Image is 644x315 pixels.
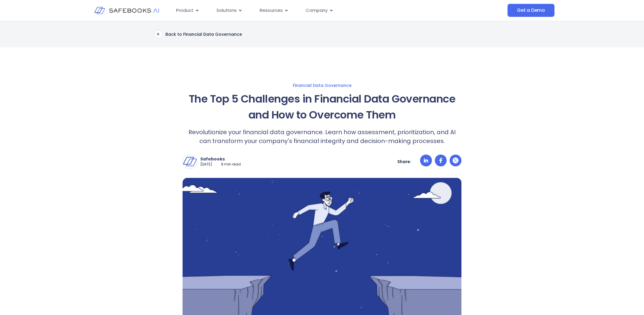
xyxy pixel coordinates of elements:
[183,91,461,123] h1: The Top 5 Challenges in Financial Data Governance and How to Overcome Them
[125,83,519,88] a: Financial Data Governance
[397,159,411,164] p: Share:
[183,128,461,145] p: Revolutionize your financial data governance. Learn how assessment, prioritization, and AI can tr...
[306,7,328,14] span: Company
[176,7,193,14] span: Product
[165,32,242,37] p: Back to Financial Data Governance
[200,162,212,167] p: [DATE]
[154,30,242,38] a: Back to Financial Data Governance
[260,7,283,14] span: Resources
[200,156,241,162] p: Safebooks
[183,155,197,169] img: Safebooks
[217,7,237,14] span: Solutions
[171,5,448,16] nav: Menu
[171,5,448,16] div: Menu Toggle
[221,162,241,167] p: 9 min read
[508,4,554,17] a: Get a Demo
[517,7,545,13] span: Get a Demo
